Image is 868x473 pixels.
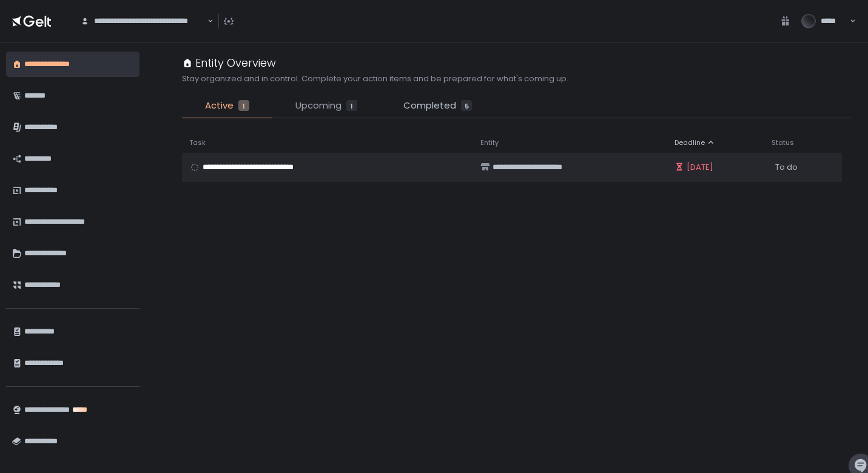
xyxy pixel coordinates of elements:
[772,138,794,147] span: Status
[73,8,214,34] div: Search for option
[295,99,341,113] span: Upcoming
[675,138,705,147] span: Deadline
[182,73,568,84] h2: Stay organized and in control. Complete your action items and be prepared for what's coming up.
[182,55,276,71] div: Entity Overview
[238,100,249,111] div: 1
[206,15,206,27] input: Search for option
[205,99,234,113] span: Active
[480,138,499,147] span: Entity
[189,138,206,147] span: Task
[403,99,456,113] span: Completed
[775,162,798,173] span: To do
[461,100,472,111] div: 5
[687,162,713,173] span: [DATE]
[346,100,357,111] div: 1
